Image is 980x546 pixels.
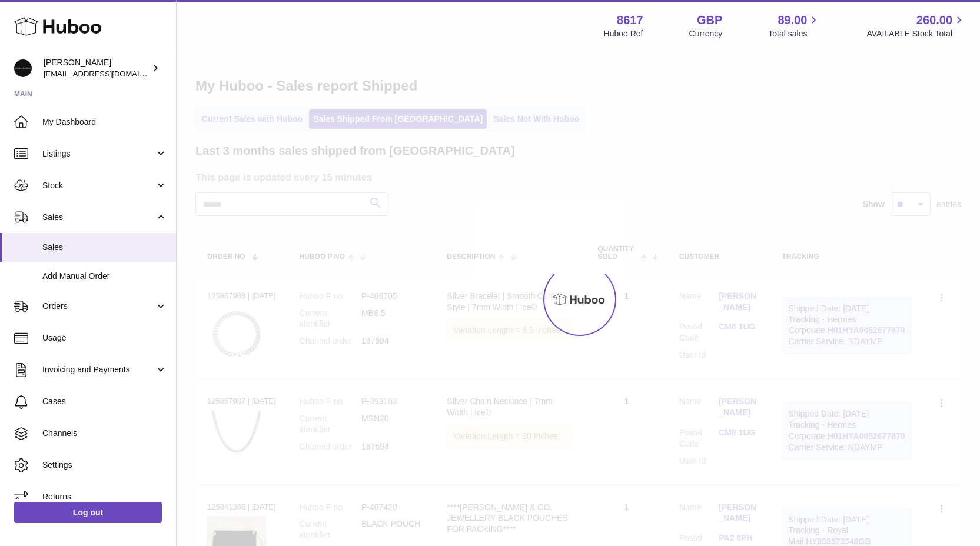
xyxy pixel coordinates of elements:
[42,212,155,223] span: Sales
[14,502,162,523] a: Log out
[768,12,820,39] a: 89.00 Total sales
[42,116,167,128] span: My Dashboard
[697,12,722,28] strong: GBP
[42,460,167,471] span: Settings
[42,364,155,375] span: Invoicing and Payments
[866,28,966,39] span: AVAILABLE Stock Total
[44,57,150,79] div: [PERSON_NAME]
[14,59,32,77] img: hello@alfredco.com
[916,12,952,28] span: 260.00
[44,69,173,78] span: [EMAIL_ADDRESS][DOMAIN_NAME]
[42,271,167,282] span: Add Manual Order
[42,491,167,502] span: Returns
[42,242,167,253] span: Sales
[768,28,820,39] span: Total sales
[42,428,167,439] span: Channels
[42,332,167,344] span: Usage
[42,396,167,407] span: Cases
[689,28,723,39] div: Currency
[866,12,966,39] a: 260.00 AVAILABLE Stock Total
[617,12,643,28] strong: 8617
[778,12,807,28] span: 89.00
[42,180,155,191] span: Stock
[42,301,155,312] span: Orders
[604,28,643,39] div: Huboo Ref
[42,148,155,159] span: Listings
